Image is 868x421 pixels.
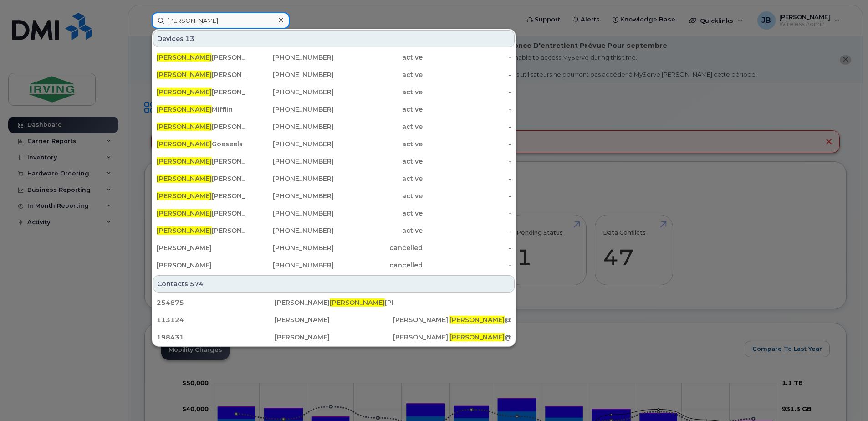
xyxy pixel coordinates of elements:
[157,140,212,148] span: [PERSON_NAME]
[245,157,334,166] div: [PHONE_NUMBER]
[157,70,245,79] div: [PERSON_NAME]
[245,70,334,79] div: [PHONE_NUMBER]
[275,333,393,342] div: [PERSON_NAME]
[423,105,511,114] div: -
[334,70,423,79] div: active
[157,105,212,113] span: [PERSON_NAME]
[153,84,515,100] a: [PERSON_NAME][PERSON_NAME][PHONE_NUMBER]active-
[153,136,515,152] a: [PERSON_NAME]Goeseels[PHONE_NUMBER]active-
[157,71,212,79] span: [PERSON_NAME]
[334,226,423,235] div: active
[185,34,194,43] span: 13
[449,316,505,324] span: [PERSON_NAME]
[153,30,515,47] div: Devices
[334,53,423,62] div: active
[245,226,334,235] div: [PHONE_NUMBER]
[157,122,245,131] div: [PERSON_NAME]
[423,157,511,166] div: -
[423,261,511,270] div: -
[245,53,334,62] div: [PHONE_NUMBER]
[157,139,245,149] div: Goeseels
[334,157,423,166] div: active
[393,333,511,342] div: [PERSON_NAME]. @[DOMAIN_NAME]
[245,209,334,218] div: [PHONE_NUMBER]
[423,209,511,218] div: -
[245,87,334,97] div: [PHONE_NUMBER]
[334,122,423,131] div: active
[334,191,423,200] div: active
[334,105,423,114] div: active
[153,222,515,239] a: [PERSON_NAME][PERSON_NAME][PHONE_NUMBER]active-
[423,122,511,131] div: -
[334,243,423,252] div: cancelled
[153,67,515,83] a: [PERSON_NAME][PERSON_NAME][PHONE_NUMBER]active-
[153,240,515,256] a: [PERSON_NAME][PHONE_NUMBER]cancelled-
[157,157,245,166] div: [PERSON_NAME]
[153,329,515,345] a: 198431[PERSON_NAME][PERSON_NAME].[PERSON_NAME]@[DOMAIN_NAME]
[153,101,515,118] a: [PERSON_NAME]Mifflin[PHONE_NUMBER]active-
[153,153,515,169] a: [PERSON_NAME][PERSON_NAME][PHONE_NUMBER]active-
[393,298,511,307] div: -
[153,49,515,66] a: [PERSON_NAME][PERSON_NAME][PHONE_NUMBER]active-
[275,298,393,307] div: [PERSON_NAME] [PERSON_NAME]
[153,205,515,221] a: [PERSON_NAME][PERSON_NAME][PHONE_NUMBER]active-
[245,122,334,131] div: [PHONE_NUMBER]
[423,243,511,252] div: -
[157,53,212,62] span: [PERSON_NAME]
[157,191,245,200] div: [PERSON_NAME]
[275,315,393,324] div: [PERSON_NAME]
[157,209,245,218] div: [PERSON_NAME]
[157,333,275,342] div: 198431
[330,298,385,307] span: [PERSON_NAME]
[245,191,334,200] div: [PHONE_NUMBER]
[157,88,212,96] span: [PERSON_NAME]
[423,87,511,97] div: -
[157,315,275,324] div: 113124
[245,243,334,252] div: [PHONE_NUMBER]
[157,87,245,97] div: [PERSON_NAME]
[157,174,245,183] div: [PERSON_NAME]
[157,298,275,307] div: 254875
[245,139,334,149] div: [PHONE_NUMBER]
[393,315,511,324] div: [PERSON_NAME]. @[DOMAIN_NAME]
[153,312,515,328] a: 113124[PERSON_NAME][PERSON_NAME].[PERSON_NAME]@[DOMAIN_NAME]
[157,226,245,235] div: [PERSON_NAME]
[157,243,245,252] div: [PERSON_NAME]
[245,105,334,114] div: [PHONE_NUMBER]
[157,123,212,131] span: [PERSON_NAME]
[423,226,511,235] div: -
[423,191,511,200] div: -
[449,333,505,341] span: [PERSON_NAME]
[334,209,423,218] div: active
[190,279,204,288] span: 574
[334,87,423,97] div: active
[157,105,245,114] div: Mifflin
[153,188,515,204] a: [PERSON_NAME][PERSON_NAME][PHONE_NUMBER]active-
[157,192,212,200] span: [PERSON_NAME]
[153,275,515,293] div: Contacts
[157,261,245,270] div: [PERSON_NAME]
[157,53,245,62] div: [PERSON_NAME]
[334,174,423,183] div: active
[423,174,511,183] div: -
[153,257,515,273] a: [PERSON_NAME][PHONE_NUMBER]cancelled-
[157,157,212,165] span: [PERSON_NAME]
[334,261,423,270] div: cancelled
[423,53,511,62] div: -
[153,294,515,311] a: 254875[PERSON_NAME][PERSON_NAME][PERSON_NAME]-
[157,209,212,217] span: [PERSON_NAME]
[334,139,423,149] div: active
[423,139,511,149] div: -
[153,170,515,187] a: [PERSON_NAME][PERSON_NAME][PHONE_NUMBER]active-
[153,118,515,135] a: [PERSON_NAME][PERSON_NAME][PHONE_NUMBER]active-
[423,70,511,79] div: -
[245,261,334,270] div: [PHONE_NUMBER]
[157,226,212,235] span: [PERSON_NAME]
[245,174,334,183] div: [PHONE_NUMBER]
[157,175,212,183] span: [PERSON_NAME]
